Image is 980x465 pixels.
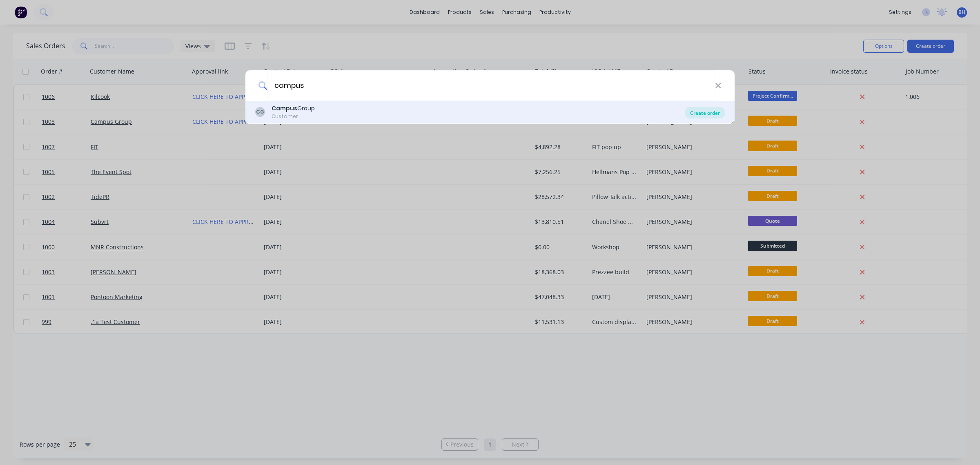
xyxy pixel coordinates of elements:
div: Customer [272,113,315,120]
div: Create order [685,107,725,118]
div: CG [255,107,265,117]
div: Group [272,104,315,113]
b: Campus [272,104,297,112]
input: Enter a customer name to create a new order... [267,70,715,101]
